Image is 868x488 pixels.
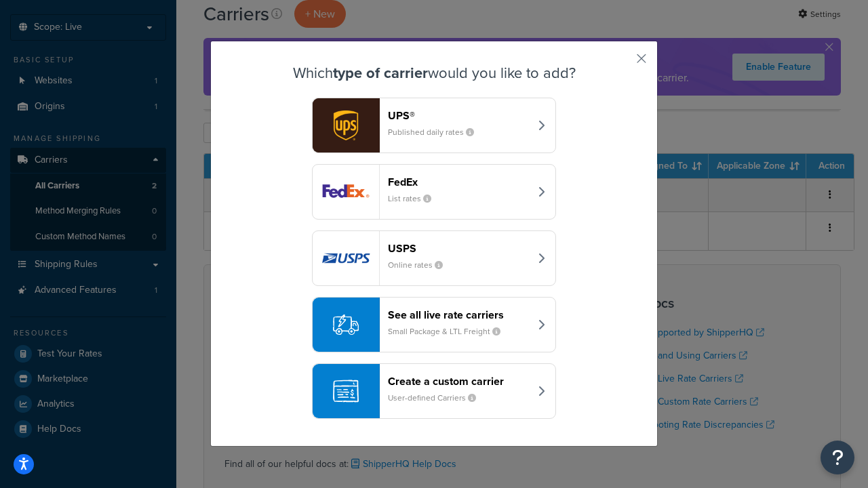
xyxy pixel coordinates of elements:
[312,164,556,220] button: fedEx logoFedExList rates
[821,441,854,474] button: Open Resource Center
[388,176,530,188] header: FedEx
[388,375,530,388] header: Create a custom carrier
[313,165,379,219] img: fedEx logo
[333,312,359,338] img: icon-carrier-liverate-becf4550.svg
[333,62,428,84] strong: type of carrier
[388,192,442,205] small: List rates
[388,308,530,321] header: See all live rate carriers
[312,363,556,419] button: Create a custom carrierUser-defined Carriers
[388,109,530,122] header: UPS®
[388,242,530,255] header: USPS
[388,392,487,404] small: User-defined Carriers
[312,230,556,286] button: usps logoUSPSOnline rates
[388,259,454,271] small: Online rates
[313,231,379,285] img: usps logo
[333,378,359,404] img: icon-carrier-custom-c93b8a24.svg
[388,325,511,338] small: Small Package & LTL Freight
[245,65,623,81] h3: Which would you like to add?
[312,297,556,352] button: See all live rate carriersSmall Package & LTL Freight
[313,98,379,152] img: ups logo
[388,126,485,138] small: Published daily rates
[312,98,556,153] button: ups logoUPS®Published daily rates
